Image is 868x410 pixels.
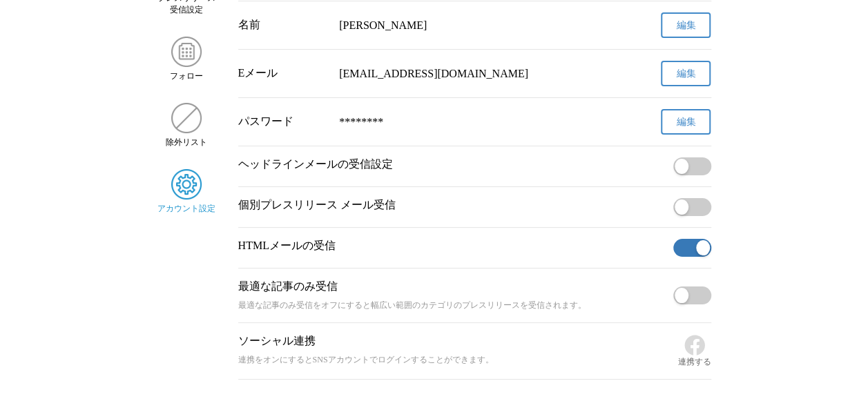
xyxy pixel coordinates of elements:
span: 除外リスト [166,137,207,148]
p: HTMLメールの受信 [238,239,668,253]
p: 最適な記事のみ受信 [238,280,668,294]
p: ソーシャル連携 [238,334,673,349]
p: 最適な記事のみ受信をオフにすると幅広い範囲のカテゴリのプレスリリースを受信されます。 [238,300,668,311]
span: 編集 [676,19,695,32]
div: パスワード [238,115,329,129]
a: フォローフォロー [157,37,216,82]
p: 連携をオンにするとSNSアカウントでログインすることができます。 [238,354,673,366]
img: アカウント設定 [171,169,202,199]
div: [PERSON_NAME] [339,19,610,32]
p: ヘッドラインメールの受信設定 [238,157,668,172]
p: 個別プレスリリース メール受信 [238,198,668,213]
button: 編集 [661,12,711,38]
span: 連携する [678,356,711,368]
a: アカウント設定アカウント設定 [157,169,216,215]
button: 連携する [678,334,711,368]
span: 編集 [676,68,695,80]
button: 編集 [661,61,711,86]
img: フォロー [171,37,202,67]
a: 除外リスト除外リスト [157,103,216,148]
img: Facebook [684,334,706,356]
div: Eメール [238,66,329,81]
div: [EMAIL_ADDRESS][DOMAIN_NAME] [339,68,610,80]
span: フォロー [170,70,203,82]
div: 名前 [238,18,329,32]
img: 除外リスト [171,103,202,133]
span: 編集 [676,116,695,128]
button: 編集 [661,109,711,135]
span: アカウント設定 [157,203,215,215]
